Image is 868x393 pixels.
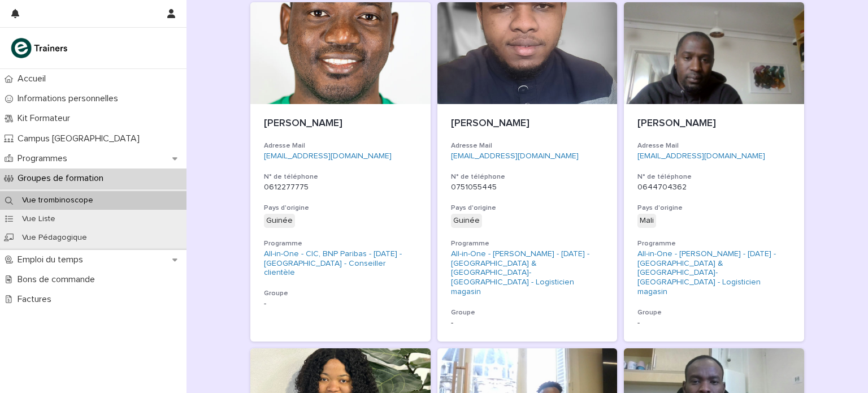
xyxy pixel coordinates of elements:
[437,2,618,342] a: [PERSON_NAME]Adresse Mail[EMAIL_ADDRESS][DOMAIN_NAME]N° de téléphone0751055445Pays d'origineGuiné...
[637,183,791,192] p: 0644704362
[264,299,417,309] p: -
[264,289,417,298] h3: Groupe
[264,204,417,213] h3: Pays d'origine
[9,37,71,59] img: K0CqGN7SDeD6s4JG8KQk
[264,239,417,248] h3: Programme
[13,254,92,265] p: Emploi du temps
[451,118,604,130] p: [PERSON_NAME]
[637,239,791,248] h3: Programme
[624,2,804,342] a: [PERSON_NAME]Adresse Mail[EMAIL_ADDRESS][DOMAIN_NAME]N° de téléphone0644704362Pays d'origineMaliP...
[451,172,604,182] h3: N° de téléphone
[637,249,791,297] a: All-in-One - [PERSON_NAME] - [DATE] - [GEOGRAPHIC_DATA] & [GEOGRAPHIC_DATA]-[GEOGRAPHIC_DATA] - L...
[13,133,149,144] p: Campus [GEOGRAPHIC_DATA]
[13,294,60,305] p: Factures
[451,141,604,150] h3: Adresse Mail
[451,308,604,317] h3: Groupe
[637,204,791,213] h3: Pays d'origine
[264,183,417,192] p: 0612277775
[451,152,579,160] a: [EMAIL_ADDRESS][DOMAIN_NAME]
[13,74,55,84] p: Accueil
[451,183,604,192] p: 0751055445
[13,113,79,124] p: Kit Formateur
[637,141,791,150] h3: Adresse Mail
[451,239,604,248] h3: Programme
[264,141,417,150] h3: Adresse Mail
[637,118,791,130] p: [PERSON_NAME]
[451,318,604,328] p: -
[13,233,96,243] p: Vue Pédagogique
[13,214,64,224] p: Vue Liste
[264,172,417,182] h3: N° de téléphone
[264,214,295,228] div: Guinée
[637,214,656,228] div: Mali
[13,196,102,205] p: Vue trombinoscope
[13,173,112,184] p: Groupes de formation
[451,214,482,228] div: Guinée
[13,274,104,285] p: Bons de commande
[264,249,417,278] a: All-in-One - CIC, BNP Paribas - [DATE] - [GEOGRAPHIC_DATA] - Conseiller clientèle
[13,93,127,104] p: Informations personnelles
[264,118,417,130] p: [PERSON_NAME]
[637,318,791,328] p: -
[13,153,76,164] p: Programmes
[637,152,765,160] a: [EMAIL_ADDRESS][DOMAIN_NAME]
[637,308,791,317] h3: Groupe
[451,249,604,297] a: All-in-One - [PERSON_NAME] - [DATE] - [GEOGRAPHIC_DATA] & [GEOGRAPHIC_DATA]-[GEOGRAPHIC_DATA] - L...
[264,152,392,160] a: [EMAIL_ADDRESS][DOMAIN_NAME]
[451,204,604,213] h3: Pays d'origine
[637,172,791,182] h3: N° de téléphone
[250,2,431,342] a: [PERSON_NAME]Adresse Mail[EMAIL_ADDRESS][DOMAIN_NAME]N° de téléphone0612277775Pays d'origineGuiné...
